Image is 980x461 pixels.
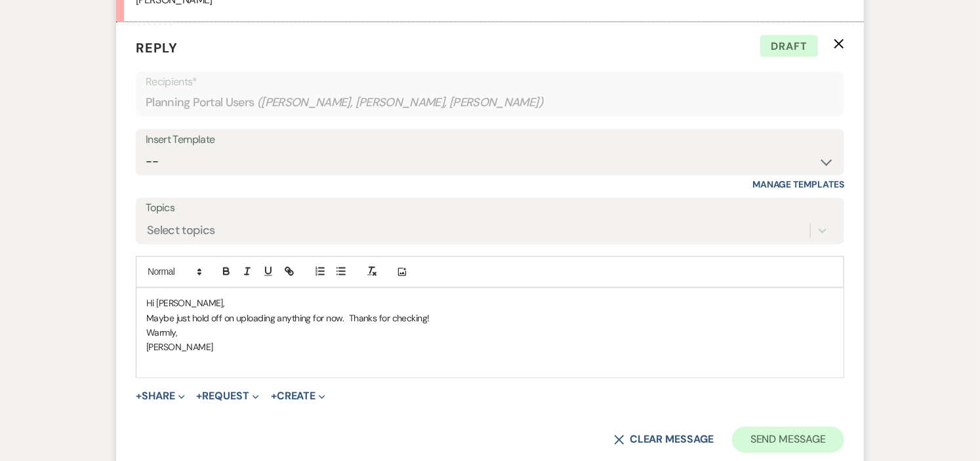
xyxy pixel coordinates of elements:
[146,340,834,355] p: [PERSON_NAME]
[146,296,834,311] p: Hi [PERSON_NAME],
[197,391,203,402] span: +
[271,391,277,402] span: +
[146,326,834,340] p: Warmly,
[146,311,834,326] p: Maybe just hold off on uploading anything for now. Thanks for checking!
[136,39,178,56] span: Reply
[257,94,544,111] span: ( [PERSON_NAME], [PERSON_NAME], [PERSON_NAME] )
[146,90,834,115] div: Planning Portal Users
[752,178,844,190] a: Manage Templates
[146,130,834,150] div: Insert Template
[197,391,259,402] button: Request
[614,435,714,445] button: Clear message
[136,391,185,402] button: Share
[136,391,142,402] span: +
[146,73,834,90] p: Recipients*
[146,199,834,218] label: Topics
[271,391,325,402] button: Create
[147,222,215,240] div: Select topics
[760,35,818,58] span: Draft
[732,427,844,453] button: Send Message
